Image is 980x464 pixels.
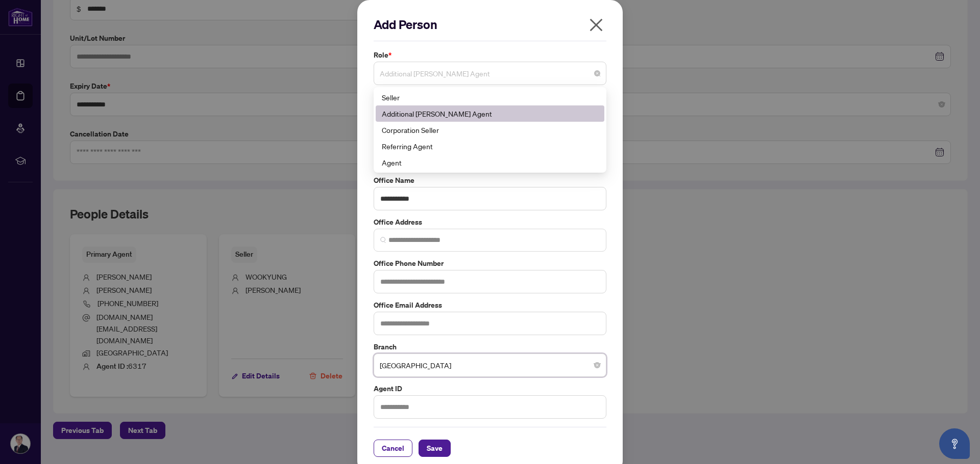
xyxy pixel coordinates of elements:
[374,16,606,33] h2: Add Person
[382,157,598,168] div: Agent
[382,440,404,456] span: Cancel
[427,440,443,456] span: Save
[374,299,606,311] label: Office Email Address
[374,383,606,394] label: Agent ID
[376,138,604,154] div: Referring Agent
[382,141,598,152] div: Referring Agent
[382,108,598,119] div: Additional [PERSON_NAME] Agent
[380,356,600,375] span: Mississauga
[374,440,412,457] button: Cancel
[939,428,970,459] button: Open asap
[374,49,606,61] label: Role
[376,105,604,122] div: Additional RAHR Agent
[376,122,604,138] div: Corporation Seller
[376,89,604,105] div: Seller
[594,70,600,76] span: close-circle
[374,216,606,228] label: Office Address
[374,258,606,269] label: Office Phone Number
[380,64,600,83] span: Additional RAHR Agent
[374,175,606,186] label: Office Name
[376,154,604,171] div: Agent
[594,362,600,368] span: close-circle
[419,440,451,457] button: Save
[588,17,604,33] span: close
[382,92,598,103] div: Seller
[380,237,386,243] img: search_icon
[382,124,598,135] div: Corporation Seller
[374,341,606,352] label: Branch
